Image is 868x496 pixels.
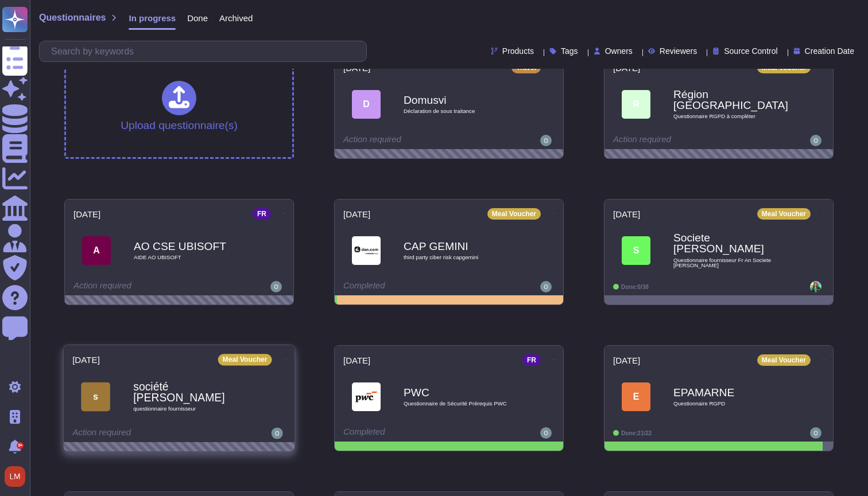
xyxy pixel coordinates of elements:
[757,208,811,220] div: Meal Voucher
[343,356,370,365] span: [DATE]
[72,428,215,439] div: Action required
[219,14,253,22] span: Archived
[121,81,238,131] div: Upload questionnaire(s)
[45,41,366,61] input: Search by keywords
[673,89,788,111] b: Région [GEOGRAPHIC_DATA]
[352,236,381,265] img: Logo
[343,210,370,218] span: [DATE]
[502,47,534,55] span: Products
[404,387,518,398] b: PWC
[810,427,821,439] img: user
[253,208,271,220] div: FR
[673,232,788,254] b: Societe [PERSON_NAME]
[134,241,249,252] b: AO CSE UBISOFT
[343,135,484,146] div: Action required
[272,428,283,439] img: user
[621,284,649,290] span: Done: 0/38
[724,47,777,55] span: Source Control
[82,236,111,265] div: A
[39,13,106,22] span: Questionnaires
[81,382,110,411] div: s
[133,407,249,412] span: questionnaire fournisseur
[134,255,249,260] span: AIDE AO UBISOFT
[673,387,788,398] b: EPAMARNE
[673,114,788,119] span: Questionnaire RGPD à compléter
[622,236,650,265] div: S
[187,14,208,22] span: Done
[72,356,100,364] span: [DATE]
[352,382,381,411] img: Logo
[522,354,541,366] div: FR
[487,208,541,220] div: Meal Voucher
[621,430,652,436] span: Done: 21/22
[404,401,518,407] span: Questionnaire de Sécurité Prérequis PWC
[343,64,370,72] span: [DATE]
[605,47,633,55] span: Owners
[352,90,381,119] div: D
[73,281,214,292] div: Action required
[270,281,282,292] img: user
[540,135,552,146] img: user
[404,255,518,260] span: third party ciber risk capgemini
[613,135,754,146] div: Action required
[561,47,578,55] span: Tags
[129,14,176,22] span: In progress
[613,64,640,72] span: [DATE]
[660,47,697,55] span: Reviewers
[2,464,33,489] button: user
[343,427,484,439] div: Completed
[757,354,811,366] div: Meal Voucher
[404,108,518,114] span: Déclaration de sous traitance
[805,47,854,55] span: Creation Date
[540,427,552,439] img: user
[673,257,788,268] span: Questionnaire fournisseur Fr An Societe [PERSON_NAME]
[404,95,518,106] b: Domusvi
[622,382,650,411] div: E
[810,281,821,292] img: user
[613,210,640,218] span: [DATE]
[673,401,788,407] span: Questionnaire RGPD
[343,281,484,292] div: Completed
[404,241,518,252] b: CAP GEMINI
[133,381,249,404] b: société [PERSON_NAME]
[622,90,650,119] div: R
[613,356,640,365] span: [DATE]
[540,281,552,292] img: user
[218,354,272,365] div: Meal Voucher
[73,210,100,218] span: [DATE]
[810,135,821,146] img: user
[17,442,24,449] div: 9+
[5,466,25,487] img: user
